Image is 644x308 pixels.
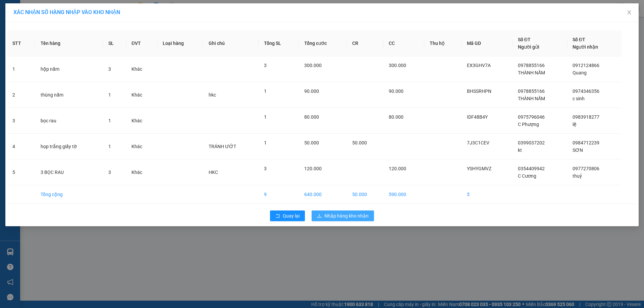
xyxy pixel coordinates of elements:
span: 120.000 [389,166,406,171]
span: Nhập hàng kho nhận [324,212,369,220]
td: 3 [7,108,35,134]
span: 3 [108,170,111,175]
span: SƠN [573,147,583,153]
span: 0399037202 [518,140,545,145]
span: 0983918277 [573,114,599,120]
td: 4 [7,134,35,160]
td: thùng nấm [35,82,103,108]
button: rollbackQuay lại [270,210,305,221]
span: 0912124866 [573,63,599,68]
span: 80.000 [389,114,404,120]
td: 3 BỌC RAU [35,160,103,185]
span: 90.000 [304,88,319,94]
th: Tổng cước [299,30,347,56]
span: download [317,213,322,219]
span: 0978855166 [518,88,545,94]
span: hkc [209,92,216,98]
span: kt [518,147,522,153]
td: 5 [7,160,35,185]
span: Số ĐT [573,37,585,42]
th: CR [347,30,384,56]
td: Tổng cộng [35,185,103,204]
span: 1 [264,114,267,120]
span: 1 [108,92,111,98]
span: 1 [108,144,111,149]
button: downloadNhập hàng kho nhận [312,210,374,221]
span: 50.000 [304,140,319,145]
span: C Phượng [518,122,539,127]
span: HKC [209,170,218,175]
th: CC [383,30,424,56]
td: 9 [259,185,299,204]
td: họp trắng giấy tờ [35,134,103,160]
td: bọc rau [35,108,103,134]
td: Khác [126,160,157,185]
button: Close [620,3,639,22]
th: Loại hàng [157,30,203,56]
span: Quang [573,70,587,75]
span: Người nhận [573,44,598,50]
th: Mã GD [462,30,513,56]
span: 0984712239 [573,140,599,145]
td: 590.000 [383,185,424,204]
td: 640.000 [299,185,347,204]
td: 5 [462,185,513,204]
span: 0978855166 [518,63,545,68]
span: 7J3C1CEV [467,140,489,145]
span: 120.000 [304,166,322,171]
span: THÀNH NẤM [518,70,545,75]
span: C Cương [518,173,536,179]
span: 3 [264,63,267,68]
span: 50.000 [352,140,367,145]
span: thuỷ [573,173,582,179]
span: close [627,10,632,15]
span: 3 [108,66,111,72]
span: BHSSRHPN [467,88,491,94]
span: IDF48B4Y [467,114,488,120]
th: SL [103,30,126,56]
span: 80.000 [304,114,319,120]
td: Khác [126,108,157,134]
span: 0974346356 [573,88,599,94]
span: TRÁNH ƯỚT [209,144,236,149]
span: lệ [573,122,577,127]
span: 90.000 [389,88,404,94]
span: 1 [264,140,267,145]
td: Khác [126,82,157,108]
span: 0977270806 [573,166,599,171]
td: Khác [126,56,157,82]
th: Tên hàng [35,30,103,56]
th: STT [7,30,35,56]
span: Người gửi [518,44,539,50]
span: 300.000 [389,63,406,68]
td: Khác [126,134,157,160]
span: rollback [275,213,280,219]
span: Số ĐT [518,37,531,42]
td: 1 [7,56,35,82]
td: hộp nấm [35,56,103,82]
td: 2 [7,82,35,108]
span: THÀNH NẤM [518,96,545,101]
span: 3 [264,166,267,171]
th: ĐVT [126,30,157,56]
span: 1 [108,118,111,123]
span: 0354409942 [518,166,545,171]
th: Thu hộ [424,30,462,56]
span: 300.000 [304,63,322,68]
th: Tổng SL [259,30,299,56]
span: XÁC NHẬN SỐ HÀNG NHẬP VÀO KHO NHẬN [13,9,120,15]
span: EX3GHV7A [467,63,491,68]
td: 50.000 [347,185,384,204]
span: Quay lại [283,212,300,220]
span: c sinh [573,96,585,101]
th: Ghi chú [203,30,259,56]
span: 0975796046 [518,114,545,120]
span: YSHYGMVZ [467,166,491,171]
span: 1 [264,88,267,94]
